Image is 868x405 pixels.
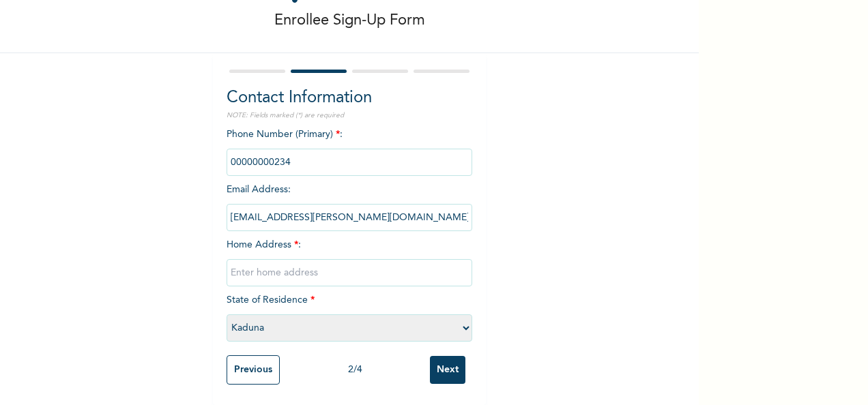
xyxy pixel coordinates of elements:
[227,86,472,110] h2: Contact Information
[227,355,280,385] input: Previous
[227,204,472,231] input: Enter email Address
[280,363,430,377] div: 2 / 4
[227,110,472,121] p: NOTE: Fields marked (*) are required
[227,149,472,176] input: Enter Primary Phone Number
[227,185,472,222] span: Email Address :
[227,259,472,286] input: Enter home address
[430,356,465,384] input: Next
[227,130,472,167] span: Phone Number (Primary) :
[274,10,425,32] p: Enrollee Sign-Up Form
[227,240,472,277] span: Home Address :
[227,295,472,333] span: State of Residence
